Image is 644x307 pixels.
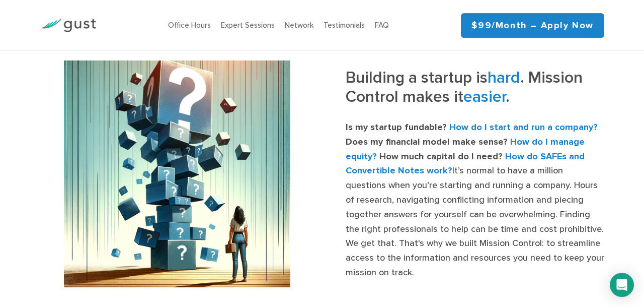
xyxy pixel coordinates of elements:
strong: Is my startup fundable? [346,122,447,133]
a: FAQ [375,21,389,30]
strong: How do I start and run a company? [449,122,598,133]
a: Testimonials [324,21,365,30]
img: Startup founder feeling the pressure of a big stack of unknowns [64,60,290,287]
a: Expert Sessions [221,21,275,30]
h3: Building a startup is . Mission Control makes it . [346,68,604,113]
span: easier [463,87,506,106]
div: Open Intercom Messenger [610,273,634,297]
a: Office Hours [168,21,211,30]
strong: How much capital do I need? [379,151,503,162]
strong: Does my financial model make sense? [346,137,508,147]
a: $99/month – Apply Now [461,13,604,38]
strong: How do I manage equity? [346,137,585,162]
span: hard [488,68,520,87]
a: Network [285,21,313,30]
p: It’s normal to have a million questions when you’re starting and running a company. Hours of rese... [346,120,604,280]
img: Gust Logo [40,19,96,32]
